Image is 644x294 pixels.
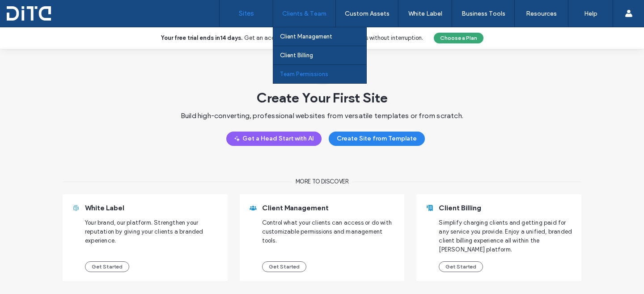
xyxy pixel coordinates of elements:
span: Client Management [262,204,329,212]
span: Client Billing [439,204,481,212]
button: Create Site from Template [329,132,425,146]
button: Choose a Plan [434,33,483,43]
label: Team Permissions [280,71,328,77]
label: White Label [408,10,442,17]
span: More to discover [296,177,349,186]
a: Client Management [280,27,366,46]
label: Business Tools [462,10,505,17]
span: Control what your clients can access or do with customizable permissions and management tools. [262,218,396,254]
span: Build high-converting, professional websites from versatile templates or from scratch. [181,111,463,132]
label: Client Billing [280,52,313,59]
span: Create Your First Site [257,85,388,111]
b: 14 days [220,34,241,41]
button: Get a Head Start with AI [226,132,322,146]
label: Resources [526,10,557,17]
label: Sites [239,9,254,17]
a: Client Billing [280,46,366,64]
span: Get an account plan to build and publish sites without interruption. [244,34,423,41]
b: Your free trial ends in . [161,34,242,41]
span: Simplify charging clients and getting paid for any service you provide. Enjoy a unified, branded ... [439,218,572,254]
label: Custom Assets [345,10,390,17]
span: Help [21,6,39,14]
span: White Label [85,204,124,212]
label: Clients & Team [282,10,326,17]
a: Team Permissions [280,65,366,83]
button: Get Started [85,261,129,272]
span: Your brand, our platform. Strengthen your reputation by giving your clients a branded experience. [85,218,219,254]
label: Help [584,10,597,17]
label: Client Management [280,33,332,40]
button: Get Started [439,261,483,272]
button: Get Started [262,261,306,272]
